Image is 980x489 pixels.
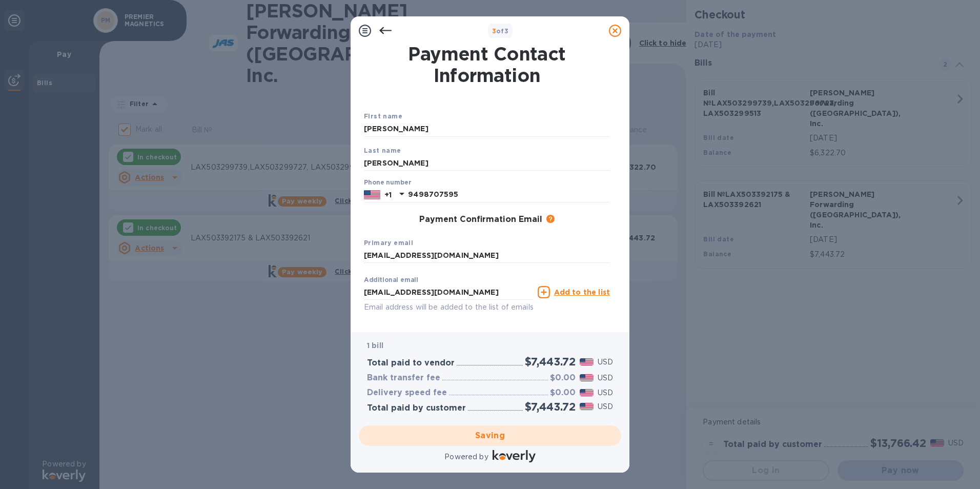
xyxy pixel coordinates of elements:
img: US [364,189,380,200]
img: Logo [493,450,536,462]
img: USD [580,374,594,381]
h3: Total paid by customer [367,403,466,413]
label: Additional email [364,277,418,283]
h3: $0.00 [550,373,576,383]
img: USD [580,389,594,396]
p: USD [598,357,613,368]
input: Enter your first name [364,121,610,137]
h2: $7,443.72 [525,355,576,368]
input: Enter your phone number [408,187,610,202]
b: Last name [364,147,401,154]
b: Added additional emails [364,323,453,331]
b: 1 bill [367,341,383,350]
h3: $0.00 [550,388,576,398]
input: Enter your primary name [364,248,610,263]
h3: Bank transfer fee [367,373,440,383]
p: USD [598,401,613,412]
b: Primary email [364,239,413,247]
p: Powered by [444,452,488,462]
h3: Delivery speed fee [367,388,447,398]
u: Add to the list [554,288,610,296]
input: Enter your last name [364,155,610,171]
label: Phone number [364,180,411,186]
h3: Payment Confirmation Email [419,215,542,225]
b: of 3 [492,27,509,35]
p: Email address will be added to the list of emails [364,301,534,313]
span: 3 [492,27,496,35]
img: USD [580,358,594,365]
b: First name [364,112,402,120]
p: USD [598,388,613,398]
p: USD [598,373,613,383]
h3: Total paid to vendor [367,358,455,368]
input: Enter additional email [364,284,534,300]
img: USD [580,403,594,410]
h1: Payment Contact Information [364,43,610,86]
h2: $7,443.72 [525,400,576,413]
p: +1 [384,190,392,200]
